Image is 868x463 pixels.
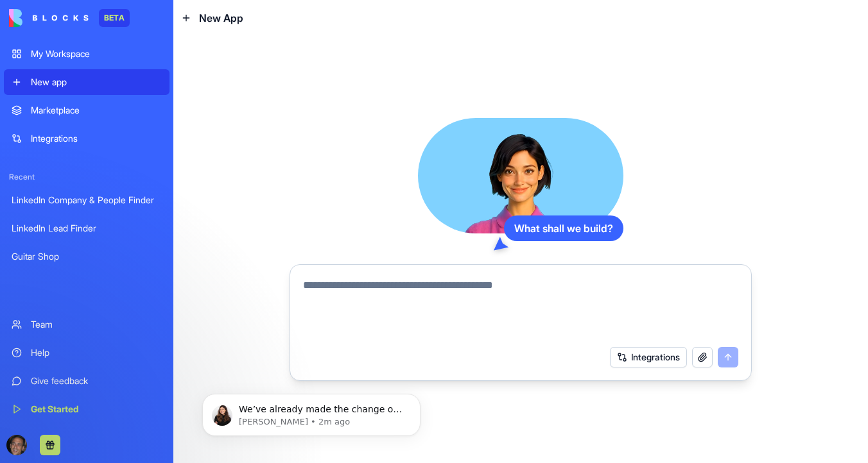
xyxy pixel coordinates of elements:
img: ACg8ocKwlY-G7EnJG7p3bnYwdp_RyFFHyn9MlwQjYsG_56ZlydI1TXjL_Q=s96-c [6,435,27,455]
div: Integrations [31,132,162,145]
a: Marketplace [4,97,169,123]
div: New app [31,76,162,88]
a: BETA [9,9,130,27]
div: Team [31,318,162,331]
a: LinkedIn Lead Finder [4,215,169,241]
div: My Workspace [31,47,162,60]
a: Help [4,340,169,366]
a: New app [4,69,169,95]
div: What shall we build? [504,215,623,241]
div: Help [31,346,162,359]
a: My Workspace [4,41,169,67]
iframe: Intercom notifications message [183,367,440,457]
div: BETA [99,9,130,27]
a: Get Started [4,396,169,422]
div: Guitar Shop [12,250,162,263]
a: Give feedback [4,368,169,394]
span: Recent [4,172,169,182]
a: Guitar Shop [4,244,169,269]
a: LinkedIn Company & People Finder [4,187,169,213]
button: Integrations [610,347,687,367]
div: LinkedIn Lead Finder [12,222,162,235]
a: Team [4,312,169,337]
div: LinkedIn Company & People Finder [12,194,162,206]
img: logo [9,9,89,27]
div: Marketplace [31,104,162,117]
a: Integrations [4,126,169,151]
span: New App [199,10,243,26]
div: Give feedback [31,375,162,387]
div: Get Started [31,403,162,416]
